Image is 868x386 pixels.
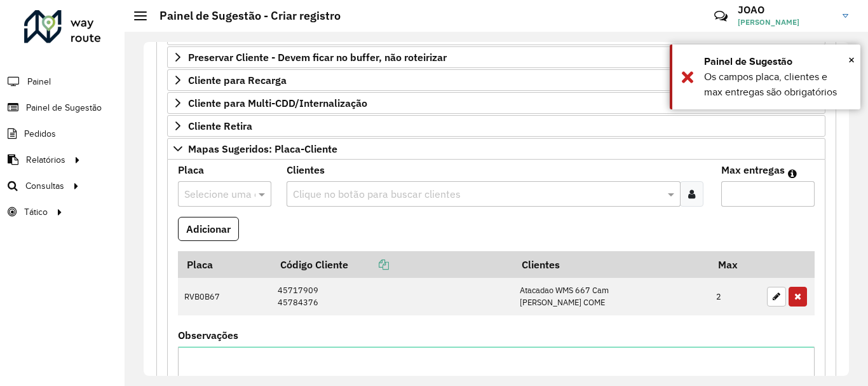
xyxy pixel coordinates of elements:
label: Observações [178,327,238,343]
span: [PERSON_NAME] [738,17,833,28]
td: RVB0B67 [178,278,271,315]
label: Max entregas [721,162,785,177]
a: Copiar [348,258,389,271]
div: Os campos placa, clientes e max entregas são obrigatórios [704,69,851,100]
th: Clientes [513,251,710,278]
span: Preservar Cliente - Devem ficar no buffer, não roteirizar [188,52,447,62]
label: Clientes [287,162,325,177]
span: Consultas [25,179,64,193]
a: Cliente Retira [167,115,825,137]
button: Close [848,50,855,69]
em: Máximo de clientes que serão colocados na mesma rota com os clientes informados [788,169,797,179]
a: Cliente para Recarga [167,69,825,91]
td: 2 [710,278,761,315]
button: Adicionar [178,217,239,241]
span: Painel [27,75,51,88]
td: 45717909 45784376 [271,278,513,315]
th: Max [710,251,761,278]
a: Mapas Sugeridos: Placa-Cliente [167,138,825,160]
span: Cliente Retira [188,121,252,131]
th: Código Cliente [271,251,513,278]
span: Mapas Sugeridos: Placa-Cliente [188,144,337,154]
span: Pedidos [24,127,56,141]
span: Relatórios [26,153,65,167]
div: Painel de Sugestão [704,54,851,69]
label: Placa [178,162,204,177]
h3: JOAO [738,4,833,16]
span: Painel de Sugestão [26,101,102,114]
span: Cliente para Multi-CDD/Internalização [188,98,367,108]
a: Contato Rápido [707,3,735,30]
td: Atacadao WMS 667 Cam [PERSON_NAME] COME [513,278,710,315]
a: Preservar Cliente - Devem ficar no buffer, não roteirizar [167,46,825,68]
th: Placa [178,251,271,278]
span: Tático [24,205,48,219]
span: Cliente para Recarga [188,75,287,85]
span: × [848,53,855,67]
a: Cliente para Multi-CDD/Internalização [167,92,825,114]
h2: Painel de Sugestão - Criar registro [147,9,341,23]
